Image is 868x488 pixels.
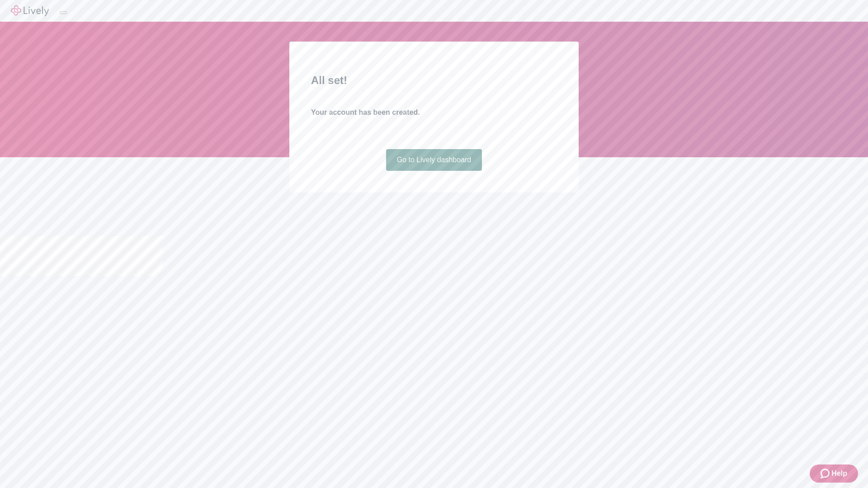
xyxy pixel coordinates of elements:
[311,107,557,118] h4: Your account has been created.
[831,468,847,479] span: Help
[810,465,858,483] button: Zendesk support iconHelp
[60,11,67,14] button: Log out
[11,5,49,16] img: Lively
[311,72,557,89] h2: All set!
[821,468,831,479] svg: Zendesk support icon
[386,149,482,171] a: Go to Lively dashboard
